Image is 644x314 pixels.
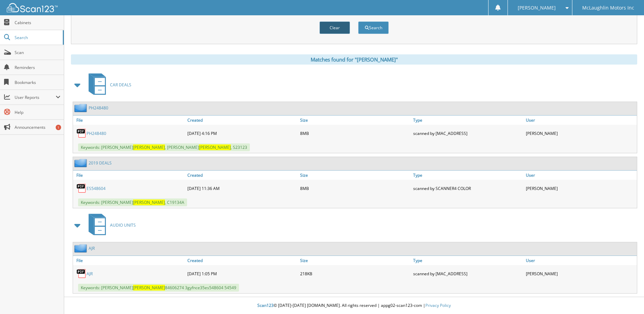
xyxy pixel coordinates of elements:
span: Keywords: [PERSON_NAME] , C19134A [78,198,187,206]
img: PDF.png [76,183,87,193]
span: AUDIO UNITS [110,222,136,228]
img: folder2.png [74,244,89,252]
span: CAR DEALS [110,82,131,88]
div: 218KB [298,267,411,280]
img: PDF.png [76,268,87,279]
a: User [524,116,637,125]
div: 8MB [298,126,411,140]
div: scanned by [MAC_ADDRESS] [411,267,524,280]
div: [DATE] 1:05 PM [186,267,298,280]
iframe: Chat Widget [610,281,644,314]
span: Search [15,35,59,40]
span: Help [15,109,60,115]
img: PDF.png [76,128,87,138]
div: 8MB [298,181,411,195]
a: Type [411,171,524,180]
span: Bookmarks [15,80,60,85]
div: [DATE] 11:36 AM [186,181,298,195]
a: PH248480 [89,105,108,111]
a: AUDIO UNITS [85,212,136,239]
a: File [73,116,186,125]
a: Type [411,116,524,125]
a: Created [186,171,298,180]
div: [PERSON_NAME] [524,181,637,195]
button: Search [358,21,389,34]
a: Size [298,116,411,125]
span: Announcements [15,124,60,130]
span: [PERSON_NAME] [199,144,231,150]
a: Type [411,256,524,265]
div: [PERSON_NAME] [524,126,637,140]
span: Scan [15,50,60,55]
span: [PERSON_NAME] [133,199,165,205]
a: AJR [89,245,95,251]
a: CAR DEALS [85,71,131,98]
div: scanned by SCANNER4 COLOR [411,181,524,195]
div: Matches found for "[PERSON_NAME]" [71,54,637,65]
img: folder2.png [74,159,89,167]
a: 2019 DEALS [89,160,112,166]
div: 1 [56,125,61,130]
div: [DATE] 4:16 PM [186,126,298,140]
a: User [524,171,637,180]
a: Privacy Policy [425,302,451,308]
a: Created [186,116,298,125]
img: scan123-logo-white.svg [7,3,58,12]
a: Created [186,256,298,265]
a: File [73,256,186,265]
a: User [524,256,637,265]
a: File [73,171,186,180]
span: McLaughlin Motors Inc [582,6,634,10]
span: Keywords: [PERSON_NAME] , [PERSON_NAME] , S23123 [78,143,250,151]
div: © [DATE]-[DATE] [DOMAIN_NAME]. All rights reserved | appg02-scan123-com | [64,297,644,314]
span: [PERSON_NAME] [133,285,165,291]
span: [PERSON_NAME] [518,6,556,10]
a: AJR [87,271,93,277]
a: Size [298,171,411,180]
span: Reminders [15,65,60,70]
span: Keywords: [PERSON_NAME] 84606274 3gyfnce35es548604 54549 [78,284,239,292]
span: Cabinets [15,20,60,25]
a: Size [298,256,411,265]
a: ES548604 [87,186,106,191]
button: Clear [319,21,350,34]
a: PH248480 [87,130,106,136]
span: Scan123 [257,302,274,308]
img: folder2.png [74,104,89,112]
div: scanned by [MAC_ADDRESS] [411,126,524,140]
span: User Reports [15,94,56,100]
div: [PERSON_NAME] [524,267,637,280]
span: [PERSON_NAME] [133,144,165,150]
